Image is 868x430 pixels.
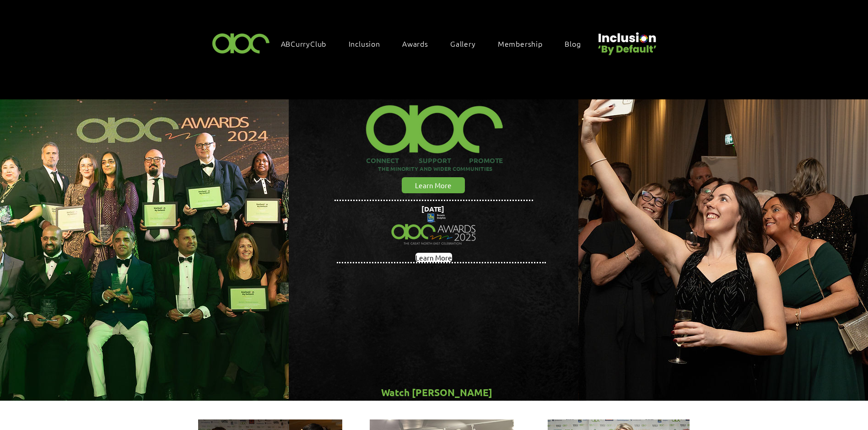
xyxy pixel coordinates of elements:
span: Inclusion [349,38,380,49]
span: CONNECT SUPPORT PROMOTE [366,156,503,165]
a: Blog [560,34,594,53]
img: Northern Insights Double Pager Apr 2025.png [386,203,481,256]
span: Learn More [415,253,452,262]
div: Your Video Title Video Player [357,267,504,425]
span: [DATE] [421,204,444,213]
img: ABC-Logo-Blank-Background-01-01-2_edited.png [361,93,507,156]
div: Awards [398,34,442,53]
img: Untitled design (22).png [595,25,658,56]
span: THE MINORITY AND WIDER COMMUNITIES [378,165,492,172]
img: abc background hero black.png [289,99,578,417]
a: Learn More [415,253,452,262]
img: ABC-Logo-Blank-Background-01-01-2.png [210,29,273,56]
span: Blog [565,38,581,49]
div: Inclusion [344,34,394,53]
a: Learn More [402,177,465,193]
span: Watch [PERSON_NAME] [381,386,492,398]
a: Gallery [446,34,490,53]
a: Membership [493,34,556,53]
span: ABCurryClub [281,38,327,49]
nav: Site [276,34,595,53]
span: Gallery [450,38,476,49]
span: Awards [402,38,428,49]
span: Learn More [415,180,452,190]
span: Membership [498,38,543,49]
a: ABCurryClub [276,34,340,53]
